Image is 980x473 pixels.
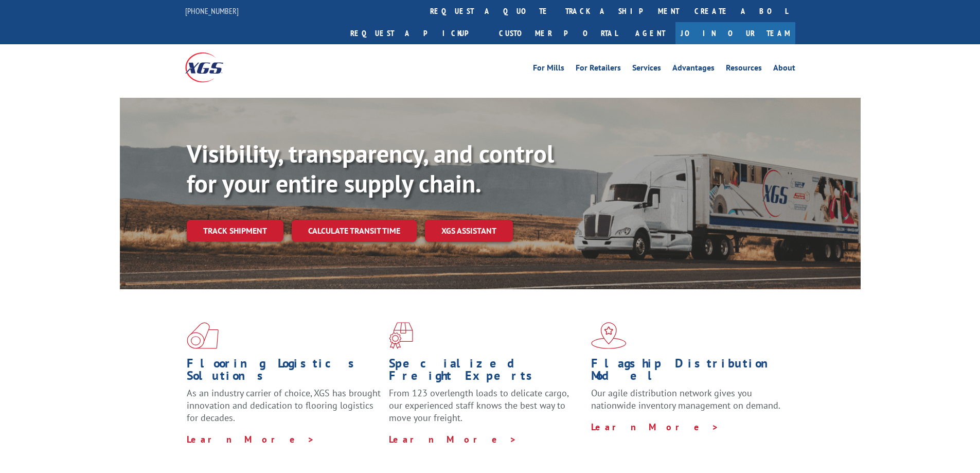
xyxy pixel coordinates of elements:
img: xgs-icon-flagship-distribution-model-red [591,322,627,349]
a: Join Our Team [675,22,795,44]
a: XGS ASSISTANT [425,220,513,242]
a: [PHONE_NUMBER] [185,6,239,16]
span: Our agile distribution network gives you nationwide inventory management on demand. [591,387,780,411]
a: Calculate transit time [292,220,417,242]
img: xgs-icon-focused-on-flooring-red [389,322,413,349]
a: For Retailers [576,64,621,75]
p: From 123 overlength loads to delicate cargo, our experienced staff knows the best way to move you... [389,387,583,433]
b: Visibility, transparency, and control for your entire supply chain. [187,137,554,199]
a: Learn More > [389,433,517,445]
img: xgs-icon-total-supply-chain-intelligence-red [187,322,219,349]
a: Advantages [672,64,715,75]
span: As an industry carrier of choice, XGS has brought innovation and dedication to flooring logistics... [187,387,381,424]
a: Services [632,64,661,75]
h1: Flooring Logistics Solutions [187,357,381,387]
a: Customer Portal [491,22,625,44]
a: Request a pickup [343,22,491,44]
h1: Flagship Distribution Model [591,357,786,387]
a: Agent [625,22,675,44]
a: Learn More > [187,433,315,445]
a: Resources [726,64,762,75]
a: Track shipment [187,220,283,241]
a: About [773,64,795,75]
a: Learn More > [591,421,719,433]
h1: Specialized Freight Experts [389,357,583,387]
a: For Mills [533,64,564,75]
